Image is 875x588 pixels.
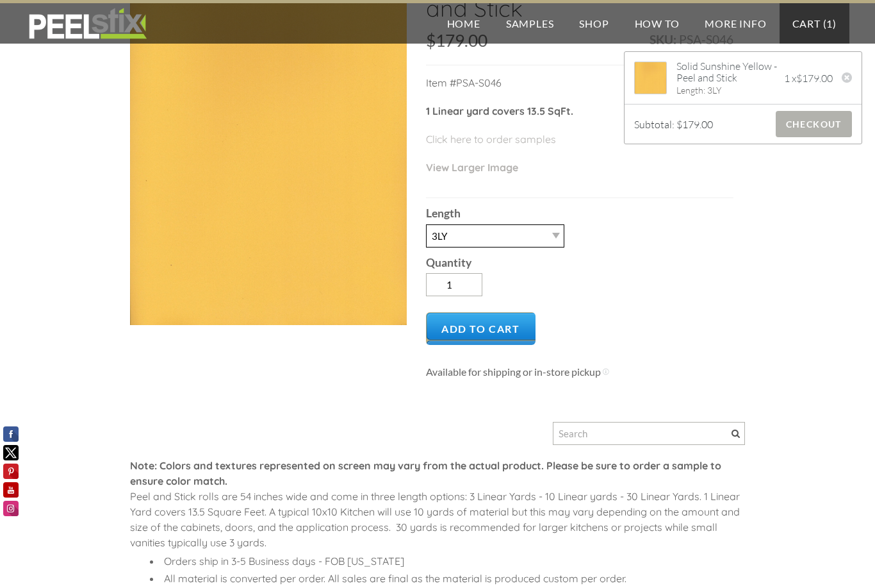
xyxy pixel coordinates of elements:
[161,571,745,586] li: All material is converted per order. All sales are final as the material is produced custom per o...
[161,553,745,569] li: Orders ship in 3-5 Business days - FOB [US_STATE]
[426,161,518,174] a: View Larger Image
[635,58,666,99] img: s832171791223022656_p789_i1_w80.jpeg
[780,3,849,44] a: Cart (1)
[676,85,780,96] div: Length: 3LY
[676,118,713,131] span: $179.00
[434,3,493,44] a: Home
[426,312,536,345] a: Add to Cart
[634,118,675,131] span: Subtotal:
[130,490,740,549] span: Peel and Stick rolls are 54 inches wide and come in three length options: 3 Linear Yards - 10 Lin...
[426,75,733,103] p: Item #PSA-S046
[426,365,601,378] span: Available for shipping or in-store pickup
[776,111,852,137] a: Checkout
[493,3,567,44] a: Samples
[426,256,471,269] b: Quantity
[426,105,573,117] strong: 1 Linear yard covers 13.5 SqFt.
[26,8,149,40] img: REFACE SUPPLIES
[130,459,721,487] font: Note: Colors and textures represented on screen may vary from the actual product. Please be sure ...
[784,68,842,88] div: 1 x
[622,3,692,44] a: How To
[426,133,556,146] a: Click here to order samples
[732,430,740,438] span: Search
[692,3,779,44] a: More Info
[566,3,621,44] a: Shop
[676,60,780,83] span: Solid Sunshine Yellow - Peel and Stick
[426,206,461,220] b: Length
[553,422,745,445] input: Search
[826,17,833,29] span: 1
[796,72,833,85] span: $179.00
